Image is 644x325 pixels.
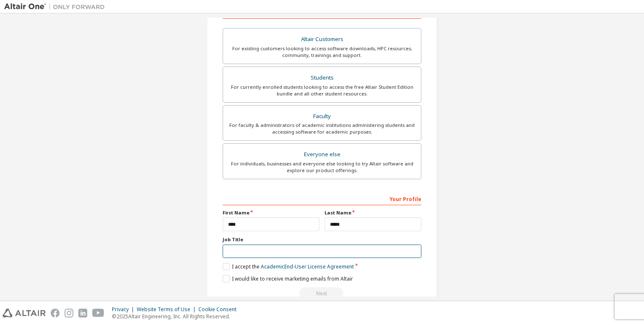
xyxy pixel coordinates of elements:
[51,309,60,317] img: facebook.svg
[65,309,73,317] img: instagram.svg
[228,84,416,97] div: For currently enrolled students looking to access the free Altair Student Edition bundle and all ...
[228,160,416,174] div: For individuals, businesses and everyone else looking to try Altair software and explore our prod...
[198,306,241,313] div: Cookie Consent
[78,309,87,317] img: linkedin.svg
[112,306,137,313] div: Privacy
[223,192,421,205] div: Your Profile
[325,209,421,216] label: Last Name
[4,3,109,11] img: Altair One
[223,263,354,270] label: I accept the
[228,34,416,45] div: Altair Customers
[228,122,416,135] div: For faculty & administrators of academic institutions administering students and accessing softwa...
[223,287,421,300] div: Read and acccept EULA to continue
[223,275,353,282] label: I would like to receive marketing emails from Altair
[228,149,416,160] div: Everyone else
[112,313,241,320] p: © 2025 Altair Engineering, Inc. All Rights Reserved.
[137,306,198,313] div: Website Terms of Use
[223,236,421,243] label: Job Title
[228,45,416,59] div: For existing customers looking to access software downloads, HPC resources, community, trainings ...
[228,111,416,122] div: Faculty
[223,209,319,216] label: First Name
[3,309,46,317] img: altair_logo.svg
[92,309,104,317] img: youtube.svg
[261,263,354,270] a: Academic End-User License Agreement
[228,72,416,84] div: Students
